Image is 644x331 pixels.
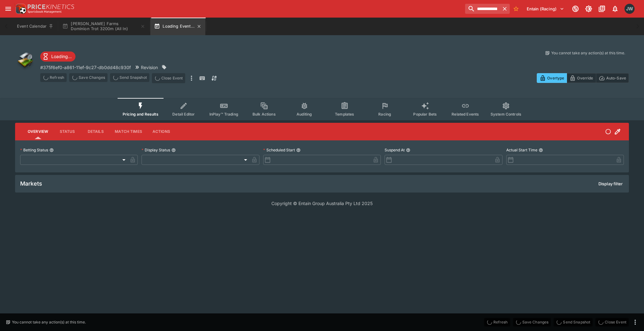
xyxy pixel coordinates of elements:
[3,3,14,14] button: open drawer
[570,3,581,14] button: Connected to PK
[596,73,629,83] button: Auto-Save
[188,73,195,83] button: more
[147,124,175,139] button: Actions
[583,3,594,14] button: Toggle light/dark mode
[209,112,238,117] span: InPlay™ Trading
[150,18,205,35] button: Loading Event...
[118,98,526,120] div: Event type filters
[452,112,479,117] span: Related Events
[28,4,74,9] img: PriceKinetics
[53,124,81,139] button: Status
[15,50,35,70] img: other.png
[110,124,147,139] button: Match Times
[81,124,110,139] button: Details
[13,18,57,35] button: Event Calendar
[123,112,158,117] span: Pricing and Results
[141,64,158,71] p: Revision
[378,112,391,117] span: Racing
[539,148,543,152] button: Actual Start Time
[20,147,48,153] p: Betting Status
[20,180,42,187] h5: Markets
[297,112,312,117] span: Auditing
[171,148,176,152] button: Display Status
[465,4,500,14] input: search
[40,64,131,71] p: Copy To Clipboard
[172,112,195,117] span: Detail Editor
[406,148,410,152] button: Suspend At
[551,50,625,56] p: You cannot take any action(s) at this time.
[595,179,626,189] button: Display filter
[12,319,86,325] p: You cannot take any action(s) at this time.
[511,4,521,14] button: No Bookmarks
[577,75,593,81] p: Override
[596,3,608,14] button: Documentation
[142,147,170,153] p: Display Status
[28,10,62,13] img: Sportsbook Management
[58,18,149,35] button: [PERSON_NAME] Farms Dominion Trot 3200m (All In)
[263,147,295,153] p: Scheduled Start
[567,73,596,83] button: Override
[51,53,72,60] p: Loading...
[523,4,568,14] button: Select Tenant
[49,148,54,152] button: Betting Status
[23,124,53,139] button: Overview
[491,112,521,117] span: System Controls
[537,73,567,83] button: Overtype
[547,75,564,81] p: Overtype
[623,2,636,16] button: Jayden Wyke
[631,318,639,326] button: more
[385,147,405,153] p: Suspend At
[253,112,276,117] span: Bulk Actions
[625,4,635,14] div: Jayden Wyke
[335,112,354,117] span: Templates
[14,3,26,15] img: PriceKinetics Logo
[606,75,626,81] p: Auto-Save
[413,112,437,117] span: Popular Bets
[609,3,621,14] button: Notifications
[537,73,629,83] div: Start From
[296,148,301,152] button: Scheduled Start
[506,147,537,153] p: Actual Start Time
